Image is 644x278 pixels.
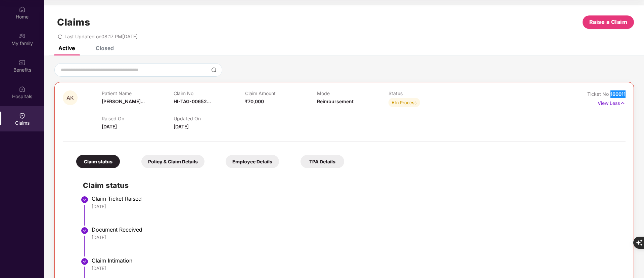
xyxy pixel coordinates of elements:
p: Claim Amount [245,90,317,96]
h1: Claims [57,16,90,28]
img: svg+xml;base64,PHN2ZyBpZD0iSG9zcGl0YWxzIiB4bWxucz0iaHR0cDovL3d3dy53My5vcmcvMjAwMC9zdmciIHdpZHRoPS... [19,86,26,92]
span: 160011 [610,91,626,97]
span: Raise a Claim [589,18,628,26]
div: Policy & Claim Details [141,155,204,168]
div: Document Received [92,226,619,233]
div: In Process [395,99,417,106]
div: Employee Details [226,155,279,168]
span: Last Updated on 08:17 PM[DATE] [64,34,138,39]
img: svg+xml;base64,PHN2ZyBpZD0iU3RlcC1Eb25lLTMyeDMyIiB4bWxucz0iaHR0cDovL3d3dy53My5vcmcvMjAwMC9zdmciIH... [81,196,89,204]
div: Active [58,45,75,51]
span: HI-TAG-00652... [174,98,211,104]
h2: Claim status [83,180,619,191]
div: [DATE] [92,234,619,240]
div: [DATE] [92,265,619,271]
p: Patient Name [102,90,173,96]
div: TPA Details [301,155,344,168]
span: [PERSON_NAME]... [102,98,145,104]
p: Mode [317,90,388,96]
p: Raised On [102,116,173,121]
img: svg+xml;base64,PHN2ZyBpZD0iU3RlcC1Eb25lLTMyeDMyIiB4bWxucz0iaHR0cDovL3d3dy53My5vcmcvMjAwMC9zdmciIH... [81,227,89,235]
img: svg+xml;base64,PHN2ZyBpZD0iQmVuZWZpdHMiIHhtbG5zPSJodHRwOi8vd3d3LnczLm9yZy8yMDAwL3N2ZyIgd2lkdGg9Ij... [19,59,26,66]
button: Raise a Claim [583,15,634,29]
span: redo [58,34,62,39]
img: svg+xml;base64,PHN2ZyBpZD0iSG9tZSIgeG1sbnM9Imh0dHA6Ly93d3cudzMub3JnLzIwMDAvc3ZnIiB3aWR0aD0iMjAiIG... [19,6,26,13]
img: svg+xml;base64,PHN2ZyBpZD0iQ2xhaW0iIHhtbG5zPSJodHRwOi8vd3d3LnczLm9yZy8yMDAwL3N2ZyIgd2lkdGg9IjIwIi... [19,112,26,119]
p: Updated On [174,116,245,121]
img: svg+xml;base64,PHN2ZyBpZD0iU2VhcmNoLTMyeDMyIiB4bWxucz0iaHR0cDovL3d3dy53My5vcmcvMjAwMC9zdmciIHdpZH... [211,67,217,73]
div: Closed [96,45,114,51]
div: [DATE] [92,203,619,209]
span: ₹70,000 [245,98,264,104]
div: Claim Ticket Raised [92,195,619,202]
div: Claim status [76,155,120,168]
span: Reimbursement [317,98,354,104]
span: AK [66,95,74,101]
span: Ticket No [587,91,610,97]
img: svg+xml;base64,PHN2ZyB4bWxucz0iaHR0cDovL3d3dy53My5vcmcvMjAwMC9zdmciIHdpZHRoPSIxNyIgaGVpZ2h0PSIxNy... [620,100,626,107]
img: svg+xml;base64,PHN2ZyB3aWR0aD0iMjAiIGhlaWdodD0iMjAiIHZpZXdCb3g9IjAgMCAyMCAyMCIgZmlsbD0ibm9uZSIgeG... [19,33,26,39]
span: [DATE] [102,124,117,129]
span: [DATE] [174,124,189,129]
p: Claim No [174,90,245,96]
div: Claim Intimation [92,257,619,264]
p: Status [388,90,460,96]
p: View Less [598,98,626,107]
img: svg+xml;base64,PHN2ZyBpZD0iU3RlcC1Eb25lLTMyeDMyIiB4bWxucz0iaHR0cDovL3d3dy53My5vcmcvMjAwMC9zdmciIH... [81,257,89,266]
